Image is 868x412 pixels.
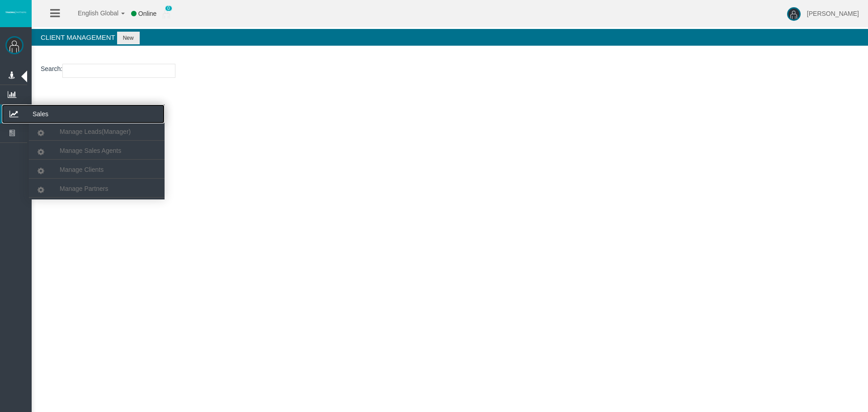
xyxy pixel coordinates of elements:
img: user-image [787,7,801,21]
span: Online [138,10,156,17]
span: Client Management [41,33,115,41]
span: Manage Sales Agents [60,147,121,154]
a: Manage Leads(Manager) [29,123,165,140]
img: user_small.png [163,9,170,19]
span: Manage Partners [60,185,108,192]
span: Manage Leads(Manager) [60,128,131,135]
span: 0 [165,5,172,11]
label: Search [41,64,61,74]
img: logo.svg [5,10,27,14]
a: Manage Partners [29,180,165,197]
span: [PERSON_NAME] [807,10,859,17]
span: Sales [26,104,114,123]
a: Sales [2,104,165,123]
a: Manage Sales Agents [29,142,165,159]
p: : [41,64,859,78]
span: Manage Clients [60,166,104,173]
button: New [117,32,140,44]
span: English Global [66,9,118,17]
a: Manage Clients [29,161,165,178]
